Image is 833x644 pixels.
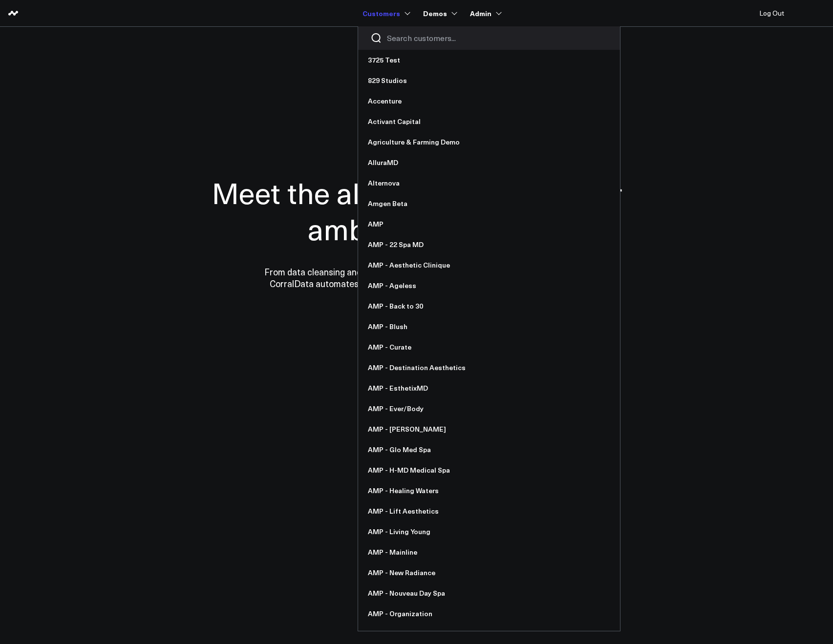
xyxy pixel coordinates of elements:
[358,583,620,603] a: AMP - Nouveau Day Spa
[358,132,620,152] a: Agriculture & Farming Demo
[358,501,620,521] a: AMP - Lift Aesthetics
[243,266,590,290] p: From data cleansing and integration to personalized dashboards and insights, CorralData automates...
[358,275,620,296] a: AMP - Ageless
[363,4,408,22] a: Customers
[358,111,620,132] a: Activant Capital
[358,419,620,439] a: AMP - [PERSON_NAME]
[358,296,620,316] a: AMP - Back to 30
[358,173,620,193] a: Alternova
[358,398,620,419] a: AMP - Ever/Body
[358,439,620,460] a: AMP - Glo Med Spa
[358,316,620,337] a: AMP - Blush
[358,480,620,501] a: AMP - Healing Waters
[470,4,500,22] a: Admin
[358,255,620,275] a: AMP - Aesthetic Clinique
[358,542,620,562] a: AMP - Mainline
[358,214,620,234] a: AMP
[358,378,620,398] a: AMP - EsthetixMD
[358,521,620,542] a: AMP - Living Young
[358,337,620,357] a: AMP - Curate
[358,91,620,111] a: Accenture
[358,193,620,214] a: Amgen Beta
[370,32,382,44] button: Search customers button
[358,234,620,255] a: AMP - 22 Spa MD
[177,174,656,247] h1: Meet the all-in-one data hub for ambitious teams
[358,50,620,70] a: 3725 Test
[358,70,620,91] a: 829 Studios
[358,603,620,624] a: AMP - Organization
[387,33,608,43] input: Search customers input
[358,152,620,173] a: AlluraMD
[358,460,620,480] a: AMP - H-MD Medical Spa
[423,4,455,22] a: Demos
[358,357,620,378] a: AMP - Destination Aesthetics
[358,562,620,583] a: AMP - New Radiance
